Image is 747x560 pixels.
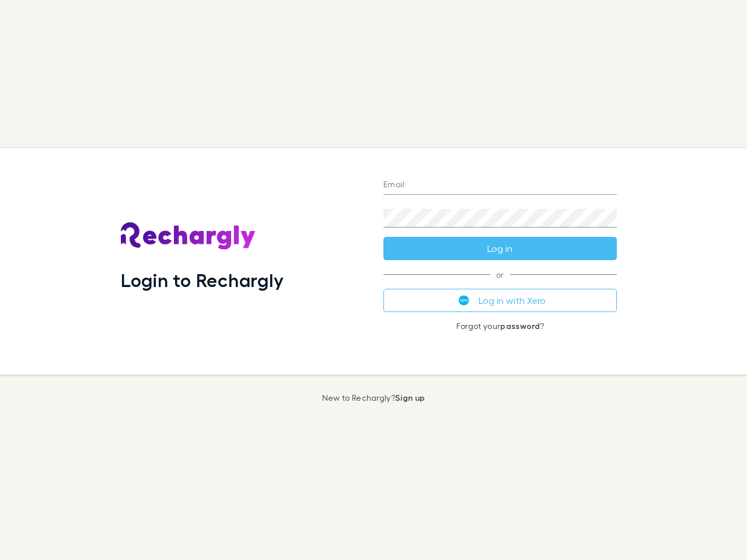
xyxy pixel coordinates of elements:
button: Log in with Xero [383,289,617,312]
img: Rechargly's Logo [121,222,256,250]
a: Sign up [395,393,425,402]
a: password [500,321,540,331]
h1: Login to Rechargly [121,269,284,291]
span: or [383,274,617,275]
img: Xero's logo [459,295,469,306]
p: Forgot your ? [383,321,617,331]
button: Log in [383,237,617,260]
p: New to Rechargly? [322,393,425,402]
